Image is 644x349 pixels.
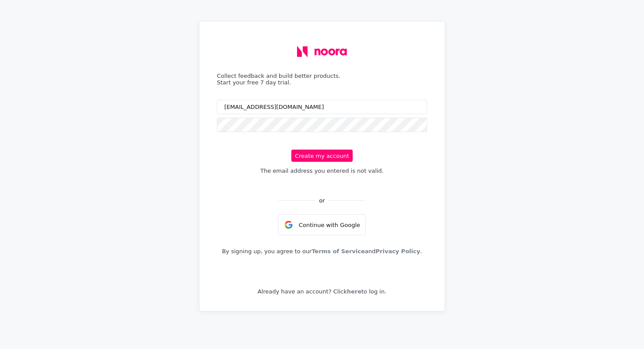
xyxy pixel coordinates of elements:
[311,246,364,256] a: Terms of Service
[278,214,366,235] div: Continue with Google
[375,246,420,256] a: Privacy Policy
[258,288,386,295] p: Already have an account? Click to log in.
[291,150,353,162] button: Create my account
[222,248,422,255] p: By signing up, you agree to our and .
[217,100,427,114] input: Work Email
[260,168,384,174] p: The email address you entered is not valid.
[319,197,325,204] div: or
[347,286,361,297] a: here
[217,73,427,86] div: Collect feedback and build better products. Start your free 7 day trial.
